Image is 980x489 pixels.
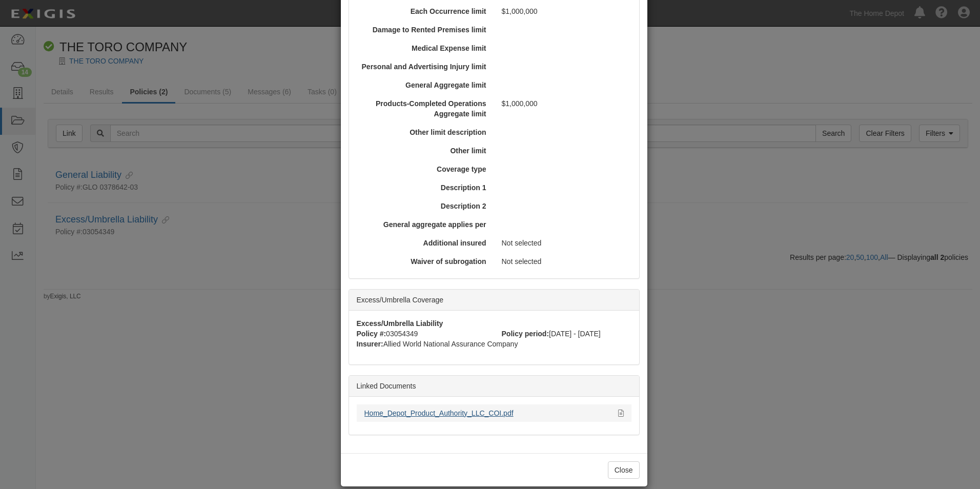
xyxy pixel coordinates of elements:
strong: Excess/Umbrella Liability [357,319,443,328]
div: Additional insured [353,238,494,248]
div: Other limit description [353,127,494,137]
div: General Aggregate limit [353,80,494,90]
div: Description 2 [353,201,494,211]
div: Allied World National Assurance Company [349,339,639,349]
div: 03054349 [349,329,494,339]
div: Waiver of subrogation [353,256,494,267]
div: Description 1 [353,182,494,193]
div: Personal and Advertising Injury limit [353,62,494,72]
a: Home_Depot_Product_Authority_LLC_COI.pdf [364,409,514,417]
div: Linked Documents [349,376,639,397]
div: Products-Completed Operations Aggregate limit [353,98,494,119]
div: Home_Depot_Product_Authority_LLC_COI.pdf [364,408,610,418]
strong: Policy #: [357,330,386,338]
div: Medical Expense limit [353,43,494,53]
button: Close [608,461,640,479]
div: $1,000,000 [494,98,635,109]
div: Other limit [353,146,494,156]
div: Damage to Rented Premises limit [353,25,494,35]
div: Not selected [494,256,635,267]
strong: Policy period: [502,330,549,338]
div: Not selected [494,238,635,248]
div: General aggregate applies per [353,219,494,230]
div: Excess/Umbrella Coverage [349,290,639,311]
div: Coverage type [353,164,494,174]
strong: Insurer: [357,340,383,348]
div: [DATE] - [DATE] [494,329,639,339]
